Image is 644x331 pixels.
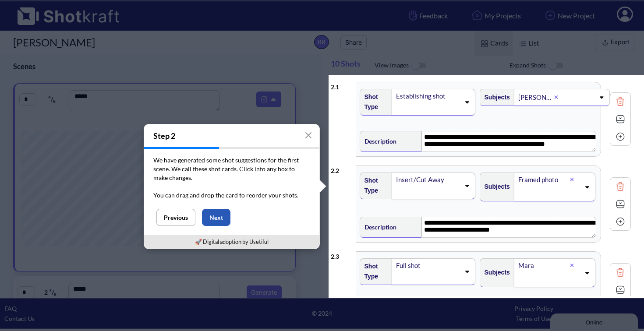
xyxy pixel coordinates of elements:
[614,197,627,211] img: Expand Icon
[614,215,627,228] img: Add Icon
[614,95,627,108] img: Trash Icon
[153,191,310,200] p: You can drag and drop the card to reorder your shots.
[614,266,627,279] img: Trash Icon
[360,259,388,284] span: Shot Type
[202,209,230,226] button: Next
[360,90,388,114] span: Shot Type
[195,238,269,245] a: 🚀 Digital adoption by Usetiful
[331,77,351,92] div: 2 . 1
[7,7,81,14] div: Online
[360,220,396,234] span: Description
[144,124,319,147] h4: Step 2
[153,156,310,182] p: We have generated some shot suggestions for the first scene. We call these shot cards. Click into...
[480,90,510,105] span: Subjects
[331,247,351,261] div: 2 . 3
[614,283,627,296] img: Expand Icon
[395,90,460,102] div: Establishing shot
[480,180,510,194] span: Subjects
[395,260,460,271] div: Full shot
[156,209,195,226] button: Previous
[517,260,570,271] div: Mara
[395,174,460,186] div: Insert/Cut Away
[614,113,627,126] img: Expand Icon
[517,174,570,186] div: Framed photo
[331,161,351,176] div: 2 . 2
[614,130,627,143] img: Add Icon
[360,173,388,198] span: Shot Type
[614,180,627,193] img: Trash Icon
[517,92,554,103] div: [PERSON_NAME]'s bedroom
[360,134,396,148] span: Description
[480,265,510,280] span: Subjects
